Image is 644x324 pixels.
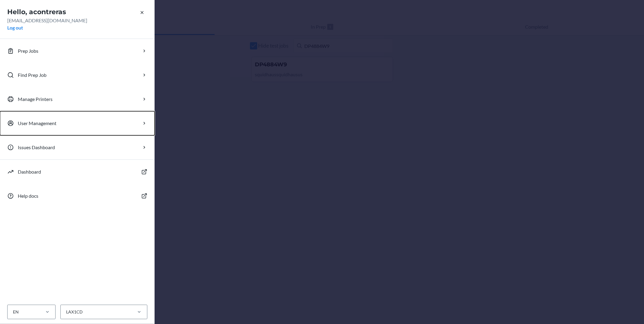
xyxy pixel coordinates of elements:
[7,17,147,24] p: [EMAIL_ADDRESS][DOMAIN_NAME]
[18,168,41,175] p: Dashboard
[18,96,53,103] p: Manage Printers
[18,71,46,79] p: Find Prep Job
[18,120,56,127] p: User Management
[7,7,147,17] h2: Hello, acontreras
[18,192,38,200] p: Help docs
[13,309,19,315] div: EN
[66,309,83,315] div: LAX1CD
[18,144,55,151] p: Issues Dashboard
[66,309,66,315] input: LAX1CD
[18,47,38,55] p: Prep Jobs
[7,24,23,31] button: Log out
